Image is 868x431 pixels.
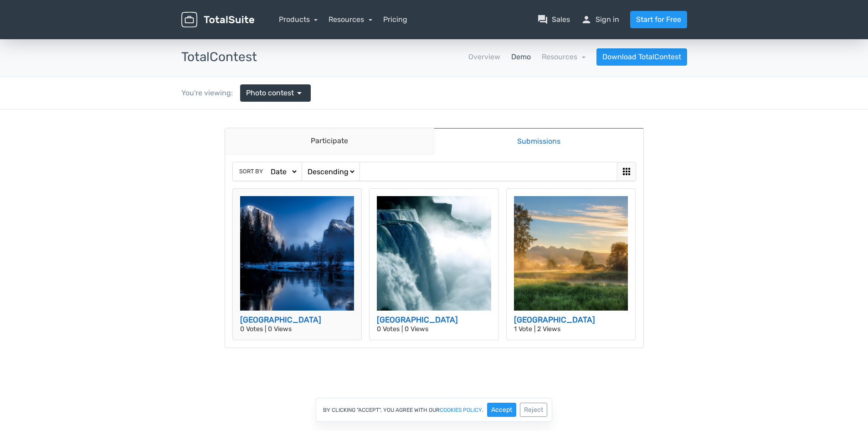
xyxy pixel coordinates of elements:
a: Demo [511,52,531,62]
a: Download TotalContest [596,48,687,66]
p: 1 Vote | 2 Views [514,217,628,223]
a: Submissions [434,18,643,45]
img: TotalSuite for WordPress [181,12,254,28]
img: yellowstone-national-park-1581879_1920-512x512.jpg [240,87,354,201]
a: Resources [542,52,586,61]
a: Products [279,15,318,24]
div: By clicking "Accept", you agree with our . [316,398,552,422]
a: cookies policy [440,407,482,413]
a: Participate [225,19,434,45]
p: 0 Votes | 0 Views [240,217,354,223]
a: Start for Free [630,11,687,28]
img: niagara-falls-218591_1920-512x512.jpg [377,87,491,201]
a: question_answerSales [537,14,570,25]
a: [GEOGRAPHIC_DATA] 0 Votes | 0 Views [369,79,499,231]
div: You're viewing: [181,88,240,99]
a: Overview [468,52,500,62]
h3: TotalContest [181,50,257,64]
a: Pricing [383,14,407,25]
span: Photo contest [246,88,294,99]
span: question_answer [537,14,548,25]
span: person [581,14,592,25]
p: 0 Votes | 0 Views [377,217,491,223]
button: Reject [520,403,547,417]
a: [GEOGRAPHIC_DATA] 1 Vote | 2 Views [506,79,636,231]
h3: [GEOGRAPHIC_DATA] [240,205,354,217]
span: Sort by [239,57,263,66]
span: arrow_drop_down [294,88,305,99]
img: british-columbia-3787200_1920-512x512.jpg [514,87,628,201]
h3: [GEOGRAPHIC_DATA] [377,205,491,217]
a: personSign in [581,14,619,25]
button: Accept [487,403,516,417]
a: [GEOGRAPHIC_DATA] 0 Votes | 0 Views [232,79,362,231]
h3: [GEOGRAPHIC_DATA] [514,205,628,217]
a: Photo contest arrow_drop_down [240,84,311,102]
a: Resources [329,15,372,24]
